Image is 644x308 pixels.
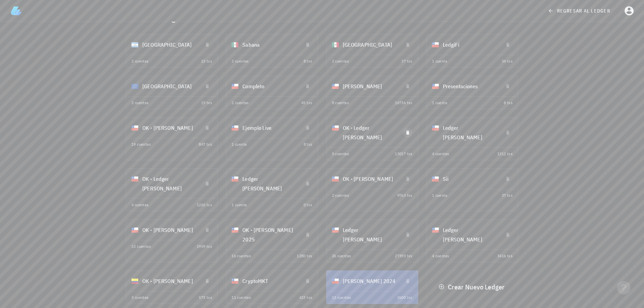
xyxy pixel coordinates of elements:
[232,253,251,259] div: 16 cuentas
[432,58,447,65] div: 1 cuenta
[332,227,339,233] div: CLP-icon
[432,253,449,259] div: 4 cuentas
[443,77,498,95] div: Presentaciones
[332,124,339,131] div: CLP-icon
[142,77,197,95] div: [GEOGRAPHIC_DATA]
[142,272,197,290] div: OK - [PERSON_NAME]
[301,99,312,106] div: 45 txs
[332,41,339,48] div: MXN-icon
[549,8,610,14] span: regresar al ledger
[332,83,339,90] div: CLP-icon
[232,83,238,90] div: CLP-icon
[132,41,138,48] div: ARS-icon
[332,278,339,284] div: CLP-icon
[304,202,312,208] div: 0 txs
[132,124,138,131] div: CLP-icon
[232,124,238,131] div: CLP-icon
[232,202,247,208] div: 1 cuenta
[304,141,312,148] div: 8 txs
[197,202,212,208] div: 1265 txs
[432,99,447,106] div: 1 cuenta
[343,36,398,53] div: [GEOGRAPHIC_DATA]
[242,77,297,95] div: Completo
[299,294,312,301] div: 423 txs
[142,221,197,239] div: OK - [PERSON_NAME]
[432,41,439,48] div: CLP-icon
[343,77,398,95] div: [PERSON_NAME]
[332,175,339,182] div: CLP-icon
[132,227,138,233] div: CLP-icon
[443,119,498,146] div: Ledger [PERSON_NAME]
[232,175,238,182] div: CLP-icon
[502,192,512,199] div: 37 txs
[304,58,312,65] div: 8 txs
[434,281,510,293] button: Crear Nuevo Ledger
[332,192,349,199] div: 2 cuentas
[432,192,447,199] div: 1 cuenta
[197,243,212,250] div: 1959 txs
[497,253,512,259] div: 3416 txs
[232,99,249,106] div: 2 cuentas
[242,221,297,248] div: OK - [PERSON_NAME] 2025
[232,58,249,65] div: 2 cuentas
[443,221,498,248] div: Ledger [PERSON_NAME]
[343,119,398,146] div: OK - Ledger [PERSON_NAME]
[232,278,238,284] div: CLP-icon
[343,272,398,290] div: [PERSON_NAME] 2024
[504,99,512,106] div: 8 txs
[502,58,512,65] div: 34 txs
[199,141,212,148] div: 847 txs
[242,119,297,137] div: Ejemplo Live
[343,221,398,248] div: Ledger [PERSON_NAME]
[242,36,297,53] div: Sabana
[201,58,212,65] div: 23 txs
[332,253,351,259] div: 26 cuentas
[232,227,238,233] div: CLP-icon
[497,150,512,157] div: 1312 txs
[232,41,238,48] div: MXN-icon
[432,175,439,182] div: CLP-icon
[432,227,439,233] div: CLP-icon
[142,170,197,197] div: OK - Ledger [PERSON_NAME]
[132,202,149,208] div: 4 cuentas
[232,141,247,148] div: 1 cuenta
[443,170,498,188] div: Sii
[132,58,149,65] div: 2 cuentas
[432,83,439,90] div: CLP-icon
[544,5,616,17] a: regresar al ledger
[343,170,398,188] div: OK - [PERSON_NAME]
[397,294,412,301] div: 2600 txs
[432,124,439,131] div: CLP-icon
[132,278,138,284] div: COP-icon
[132,99,149,106] div: 2 cuentas
[401,58,412,65] div: 37 txs
[332,294,351,301] div: 13 cuentas
[142,119,197,137] div: OK - [PERSON_NAME]
[395,99,412,106] div: 16736 txs
[11,5,22,16] img: LedgiFi
[297,253,312,259] div: 1280 txs
[395,253,412,259] div: 27393 txs
[332,58,349,65] div: 2 cuentas
[242,272,297,290] div: CryptoMKT
[132,294,149,301] div: 3 cuentas
[440,282,504,291] span: Crear Nuevo Ledger
[432,150,449,157] div: 4 cuentas
[332,99,349,106] div: 8 cuentas
[232,294,251,301] div: 11 cuentas
[199,294,212,301] div: 573 txs
[201,99,212,106] div: 19 txs
[242,170,297,197] div: Ledger [PERSON_NAME]
[397,192,412,199] div: 9763 txs
[142,36,197,53] div: [GEOGRAPHIC_DATA]
[132,83,138,90] div: EUR-icon
[395,150,412,157] div: 13017 txs
[132,243,151,250] div: 13 cuentas
[332,150,349,157] div: 5 cuentas
[132,141,151,148] div: 19 cuentas
[132,175,138,182] div: CLP-icon
[443,36,498,53] div: LedgiFi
